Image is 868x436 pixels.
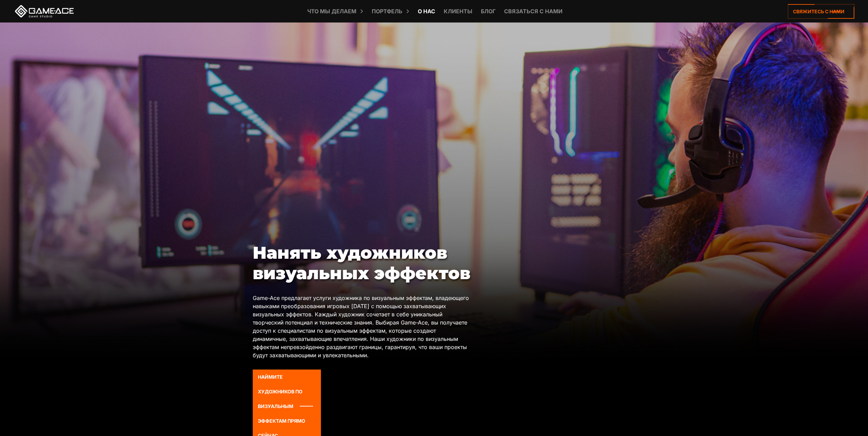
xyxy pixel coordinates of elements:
font: Что мы делаем [307,8,356,15]
font: Клиенты [444,8,472,15]
font: Нанять художников визуальных эффектов [253,242,470,284]
font: Блог [481,8,496,15]
font: Связаться с нами [504,8,562,15]
font: Портфель [372,8,402,15]
a: Свяжитесь с нами [788,4,854,19]
font: О нас [418,8,435,15]
font: Game-Ace предлагает услуги художника по визуальным эффектам, владеющего навыками преобразования и... [253,295,469,359]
